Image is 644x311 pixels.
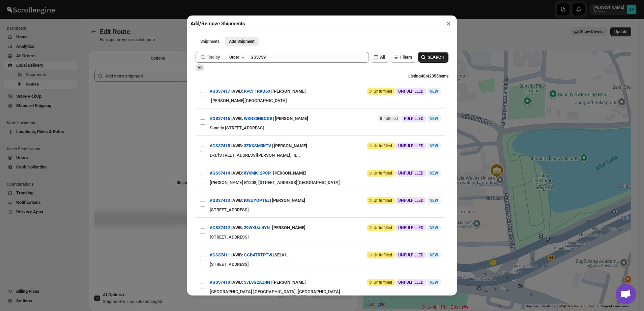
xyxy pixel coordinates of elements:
[210,222,305,234] div: | |
[272,85,306,97] div: [PERSON_NAME]
[232,224,243,231] span: AWB:
[210,234,441,241] div: [STREET_ADDRESS]
[210,85,306,97] div: | |
[210,140,307,152] div: | |
[272,194,305,207] div: [PERSON_NAME]
[380,55,385,60] span: All
[232,197,243,204] span: AWB:
[210,170,230,176] button: #GS37414
[210,207,441,213] div: [STREET_ADDRESS]
[251,52,369,63] input: Enter value here
[210,89,230,94] button: #GS37417
[374,280,392,285] span: Unfulfilled
[244,170,271,176] button: 8Y0MK12PCP
[210,252,230,257] button: #GS37411
[210,125,441,131] div: Suncity [STREET_ADDRESS]
[244,89,270,94] button: RPCF1RKU63
[244,225,270,230] button: 29WXUJI4YN
[428,54,444,61] span: SEARCH
[418,52,448,63] button: SEARCH
[391,52,416,63] button: Filters
[398,170,423,176] span: UNFULFILLED
[374,143,392,149] span: Unfulfilled
[430,89,438,94] span: NEW
[272,276,306,288] div: [PERSON_NAME]
[232,170,243,177] span: AWB:
[430,116,438,121] span: NEW
[274,140,307,152] div: [PERSON_NAME]
[210,179,441,186] div: [PERSON_NAME] B1208, [STREET_ADDRESS][GEOGRAPHIC_DATA]
[210,97,441,104] div: -[PERSON_NAME][GEOGRAPHIC_DATA]
[408,74,448,79] span: Listing 40 of 2355 items
[89,65,357,271] div: Selected Shipments
[430,144,438,148] span: NEW
[398,143,423,149] span: UNFULFILLED
[404,116,423,121] span: FULFILLED
[430,225,438,230] span: NEW
[232,143,243,149] span: AWB:
[244,143,271,148] button: 3ZKKSM3KTV
[232,252,243,258] span: AWB:
[210,198,230,203] button: #GS37413
[244,116,272,121] button: WKN80NBCGR
[232,279,243,286] span: AWB:
[275,113,308,125] div: [PERSON_NAME]
[200,39,219,44] span: Shipments
[400,55,412,60] span: Filters
[398,89,423,94] span: UNFULFILLED
[232,115,243,122] span: AWB:
[398,225,423,230] span: UNFULFILLED
[374,252,392,258] span: Unfulfilled
[206,54,220,61] span: Find by
[374,89,392,94] span: Unfulfilled
[273,167,306,179] div: [PERSON_NAME]
[229,55,239,60] div: Order
[210,249,288,261] div: | |
[430,171,438,176] span: NEW
[191,20,245,27] h2: Add/Remove Shipments
[210,152,441,159] div: D-3/[STREET_ADDRESS][PERSON_NAME], In...
[210,288,441,295] div: [GEOGRAPHIC_DATA] [GEOGRAPHIC_DATA], [GEOGRAPHIC_DATA]
[371,52,389,63] button: All
[272,222,305,234] div: [PERSON_NAME]
[210,280,230,285] button: #GS37410
[398,252,423,258] span: UNFULFILLED
[210,276,306,288] div: | |
[274,249,288,261] div: SELVI .
[210,194,305,207] div: | |
[244,252,272,257] button: CGB4TRTPTW
[198,65,202,70] span: All
[244,198,269,203] button: IO8UYOPT6J
[384,116,398,121] span: fulfilled
[210,116,230,121] button: #GS37416
[225,53,248,62] button: Order
[398,198,423,203] span: UNFULFILLED
[374,198,392,203] span: Unfulfilled
[210,113,308,125] div: | |
[210,225,230,230] button: #GS37412
[210,167,306,179] div: | |
[616,284,636,304] a: Open chat
[374,170,392,176] span: Unfulfilled
[210,261,441,268] div: [STREET_ADDRESS]
[229,39,255,44] span: Add Shipment
[244,280,270,285] button: S7E8G2AZ4N
[398,280,423,285] span: UNFULFILLED
[430,253,438,257] span: NEW
[430,198,438,203] span: NEW
[444,19,453,28] button: ×
[210,143,230,148] button: #GS37415
[374,225,392,230] span: Unfulfilled
[430,280,438,285] span: NEW
[232,88,243,95] span: AWB:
